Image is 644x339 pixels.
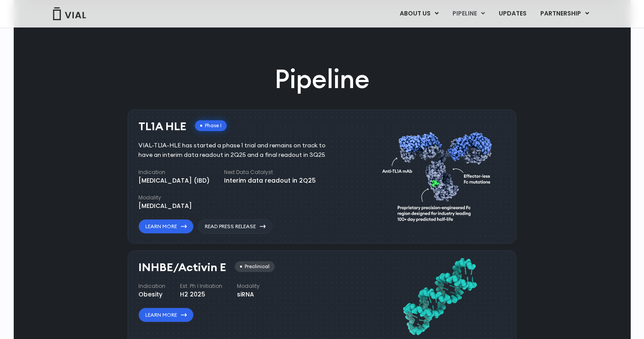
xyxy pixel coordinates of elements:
h3: TL1A HLE [138,120,186,133]
div: Obesity [138,290,165,299]
img: TL1A antibody diagram. [382,116,497,234]
h4: Est. Ph I Initiation [180,282,222,290]
div: H2 2025 [180,290,222,299]
a: Read Press Release [198,219,273,234]
div: Preclinical [235,261,275,272]
div: VIAL-TL1A-HLE has started a phase 1 trial and remains on track to have an interim data readout in... [138,141,338,160]
h3: INHBE/Activin E [138,261,226,274]
h2: Pipeline [275,61,370,97]
a: Learn More [138,219,194,234]
div: Interim data readout in 2Q25 [224,176,316,185]
a: UPDATES [492,6,533,21]
h4: Modality [237,282,260,290]
a: PIPELINEMenu Toggle [446,6,491,21]
a: PARTNERSHIPMenu Toggle [533,6,596,21]
h4: Indication [138,282,165,290]
a: Learn More [138,308,194,322]
h4: Next Data Catalyst [224,168,316,176]
div: siRNA [237,290,260,299]
a: ABOUT USMenu Toggle [393,6,445,21]
div: [MEDICAL_DATA] [138,202,192,211]
h4: Modality [138,194,192,202]
div: Phase I [195,120,227,131]
h4: Indication [138,168,210,176]
img: Vial Logo [52,7,87,20]
div: [MEDICAL_DATA] (IBD) [138,176,210,185]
